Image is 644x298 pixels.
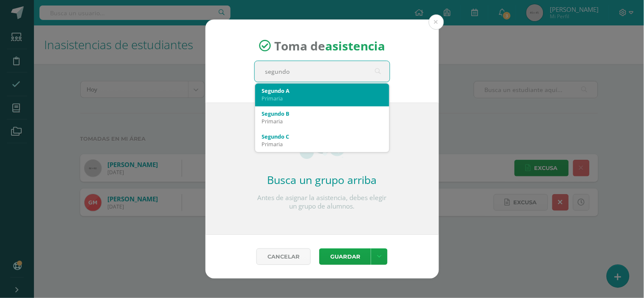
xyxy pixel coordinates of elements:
[325,38,385,54] strong: asistencia
[274,38,385,54] span: Toma de
[262,117,382,125] div: Primaria
[262,140,382,148] div: Primaria
[262,87,382,95] div: Segundo A
[256,248,311,265] a: Cancelar
[262,133,382,140] div: Segundo C
[262,95,382,102] div: Primaria
[254,194,390,211] p: Antes de asignar la asistencia, debes elegir un grupo de alumnos.
[255,61,390,82] input: Busca un grado o sección aquí...
[262,110,382,117] div: Segundo B
[254,173,390,187] h2: Busca un grupo arriba
[319,248,371,265] button: Guardar
[429,14,444,30] button: Close (Esc)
